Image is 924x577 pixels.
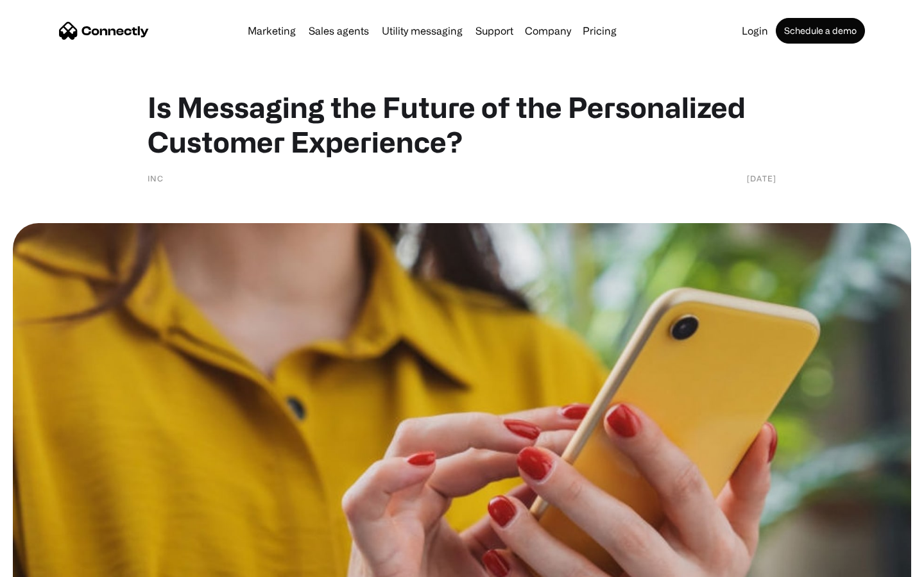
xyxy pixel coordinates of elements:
[737,26,773,36] a: Login
[148,90,776,159] h1: Is Messaging the Future of the Personalized Customer Experience?
[304,26,374,36] a: Sales agents
[747,172,776,185] div: [DATE]
[59,21,149,40] a: home
[577,26,622,36] a: Pricing
[26,555,77,573] ul: Language list
[148,172,164,185] div: Inc
[13,555,77,573] aside: Language selected: English
[776,18,865,44] a: Schedule a demo
[470,26,518,36] a: Support
[525,22,571,40] div: Company
[243,26,301,36] a: Marketing
[521,22,575,40] div: Company
[377,26,468,36] a: Utility messaging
